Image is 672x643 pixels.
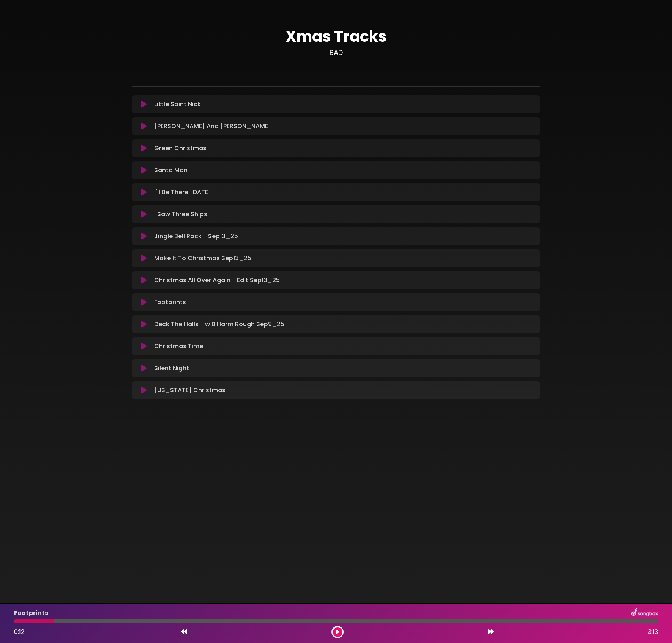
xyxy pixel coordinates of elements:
p: [US_STATE] Christmas [154,386,226,395]
p: I Saw Three Ships [154,210,207,219]
p: Deck The Halls - w B Harm Rough Sep9_25 [154,320,284,329]
p: Footprints [154,298,186,307]
p: Silent Night [154,364,189,373]
h3: BAD [132,49,540,57]
p: Jingle Bell Rock - Sep13_25 [154,232,238,241]
p: [PERSON_NAME] And [PERSON_NAME] [154,122,271,131]
p: I'll Be There [DATE] [154,188,211,197]
p: Make It To Christmas Sep13_25 [154,254,251,263]
p: Christmas Time [154,342,203,351]
h1: Xmas Tracks [132,27,540,46]
p: Christmas All Over Again - Edit Sep13_25 [154,276,280,285]
p: Green Christmas [154,144,207,153]
p: Santa Man [154,166,188,175]
p: Little Saint Nick [154,100,201,109]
